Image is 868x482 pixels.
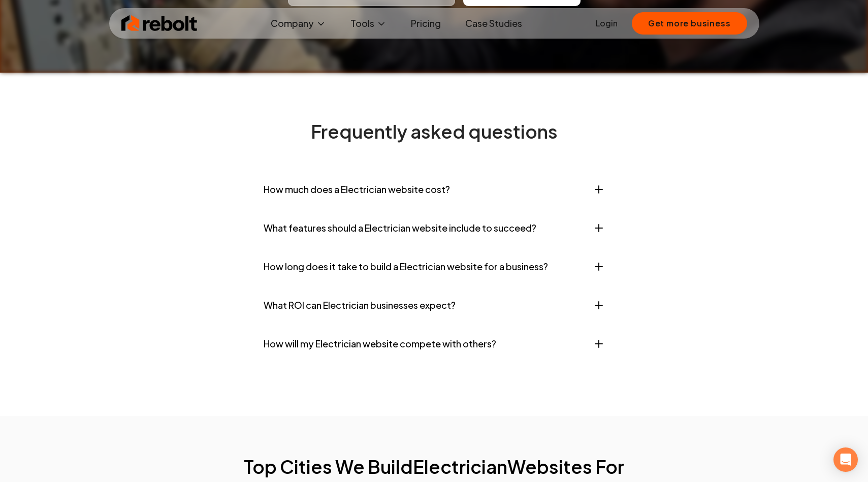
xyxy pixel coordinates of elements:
a: Pricing [403,13,449,34]
div: Open Intercom Messenger [833,447,858,472]
a: Case Studies [457,13,530,34]
button: What ROI can Electrician businesses expect? [264,290,605,320]
img: Rebolt Logo [121,13,198,34]
button: How much does a Electrician website cost? [264,174,605,205]
h2: Frequently asked questions [264,121,605,142]
button: Tools [342,13,395,34]
h2: Top Cities We Build Electrician Websites For [125,457,743,477]
button: How will my Electrician website compete with others? [264,329,605,359]
a: Login [596,17,618,29]
button: What features should a Electrician website include to succeed? [264,213,605,243]
button: How long does it take to build a Electrician website for a business? [264,251,605,282]
button: Get more business [632,12,747,35]
button: Company [263,13,334,34]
